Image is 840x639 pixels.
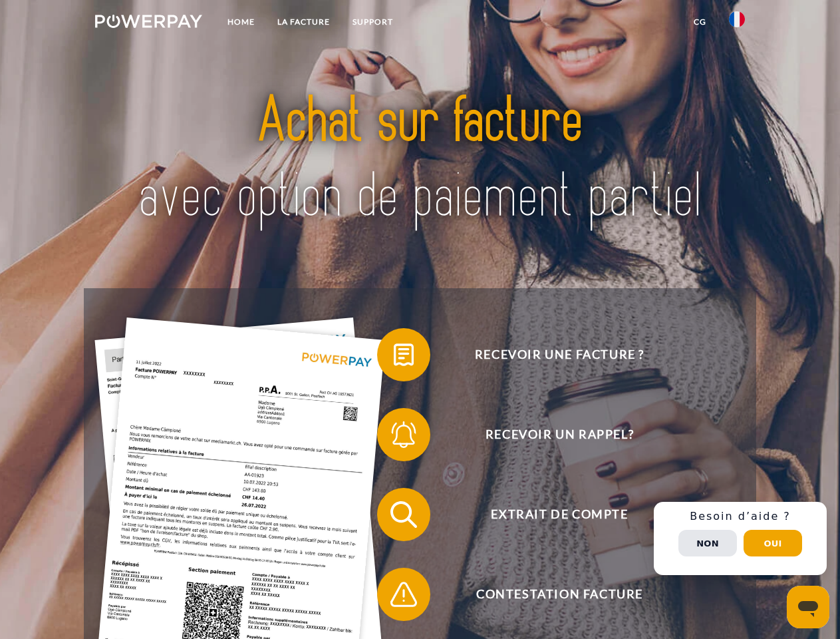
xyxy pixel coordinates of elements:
button: Oui [744,530,802,556]
img: logo-powerpay-white.svg [95,15,202,28]
img: qb_bell.svg [387,418,420,451]
img: fr [729,11,745,27]
a: Support [341,10,404,34]
span: Recevoir un rappel? [396,408,722,461]
span: Recevoir une facture ? [396,328,722,381]
button: Recevoir une facture ? [377,328,723,381]
button: Extrait de compte [377,488,723,541]
button: Recevoir un rappel? [377,408,723,461]
iframe: Bouton de lancement de la fenêtre de messagerie [787,586,829,628]
button: Non [678,530,737,556]
button: Contestation Facture [377,568,723,621]
img: qb_warning.svg [387,578,420,611]
a: CG [682,10,718,34]
img: qb_search.svg [387,498,420,531]
a: Home [216,10,266,34]
img: title-powerpay_fr.svg [127,64,713,255]
a: LA FACTURE [266,10,341,34]
h3: Besoin d’aide ? [662,510,819,523]
span: Extrait de compte [396,488,722,541]
span: Contestation Facture [396,568,722,621]
img: qb_bill.svg [387,338,420,371]
div: Schnellhilfe [654,502,827,575]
